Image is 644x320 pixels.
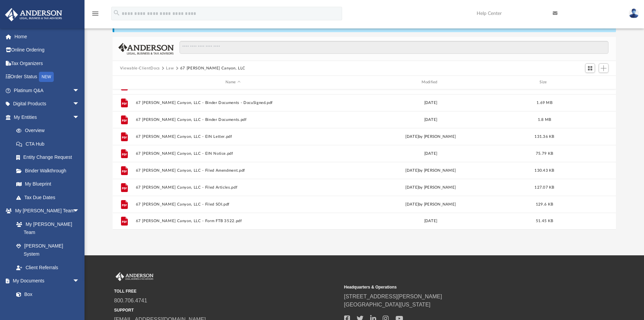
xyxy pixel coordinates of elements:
div: NEW [39,72,54,82]
button: Add [599,63,609,73]
small: SUPPORT [114,307,339,313]
div: [DATE] [333,100,528,106]
a: My Entitiesarrow_drop_down [5,110,90,124]
a: 800.706.4741 [114,298,147,303]
button: 67 [PERSON_NAME] Canyon, LLC - Form FTB 3522.pdf [136,219,330,223]
button: Switch to Grid View [585,63,595,73]
a: Binder Walkthrough [9,164,90,177]
button: 67 [PERSON_NAME] Canyon, LLC [180,65,245,71]
div: [DATE] by [PERSON_NAME] [333,201,528,207]
a: Home [5,30,90,43]
button: Viewable-ClientDocs [120,65,160,71]
i: search [113,9,120,17]
button: 67 [PERSON_NAME] Canyon, LLC - Filed Amendment.pdf [136,168,330,173]
a: Client Referrals [9,261,86,274]
div: [DATE] [333,218,528,224]
div: Modified [333,79,528,85]
span: arrow_drop_down [73,84,86,98]
span: 75.79 KB [536,151,553,155]
div: id [561,79,608,85]
button: 67 [PERSON_NAME] Canyon, LLC - Binder Documents.pdf [136,118,330,122]
button: 67 [PERSON_NAME] Canyon, LLC - EIN Letter.pdf [136,134,330,139]
small: Headquarters & Operations [344,284,569,290]
small: TOLL FREE [114,288,339,294]
span: 1.8 MB [538,118,551,121]
div: [DATE] [333,150,528,156]
a: My Documentsarrow_drop_down [5,274,86,288]
span: arrow_drop_down [73,274,86,288]
div: id [116,79,133,85]
a: Entity Change Request [9,151,90,164]
input: Search files and folders [180,41,609,54]
span: arrow_drop_down [73,110,86,124]
button: 67 [PERSON_NAME] Canyon, LLC - Filed Articles.pdf [136,185,330,190]
a: Digital Productsarrow_drop_down [5,97,90,111]
a: Online Ordering [5,43,90,57]
i: menu [91,9,99,18]
span: 130.43 KB [534,168,554,172]
a: Box [9,287,83,301]
span: arrow_drop_down [73,204,86,218]
img: User Pic [629,8,639,18]
div: Name [135,79,330,85]
button: 67 [PERSON_NAME] Canyon, LLC - Filed SOI.pdf [136,202,330,207]
span: 127.07 KB [534,185,554,189]
div: Size [531,79,558,85]
a: My Blueprint [9,177,86,191]
span: arrow_drop_down [73,97,86,111]
button: Law [166,65,174,71]
span: 131.36 KB [534,134,554,138]
a: Order StatusNEW [5,70,90,84]
a: My [PERSON_NAME] Teamarrow_drop_down [5,204,86,218]
a: CTA Hub [9,137,90,151]
img: Anderson Advisors Platinum Portal [3,8,64,21]
img: Anderson Advisors Platinum Portal [114,272,155,281]
a: Overview [9,124,90,137]
a: menu [91,13,99,18]
a: Tax Organizers [5,57,90,70]
span: 1.69 MB [536,101,552,104]
div: [DATE] [333,116,528,123]
div: grid [113,89,616,230]
button: 67 [PERSON_NAME] Canyon, LLC - Binder Documents - DocuSigned.pdf [136,101,330,105]
div: [DATE] by [PERSON_NAME] [333,184,528,190]
a: [PERSON_NAME] System [9,239,86,261]
span: 129.6 KB [536,202,553,206]
div: [DATE] by [PERSON_NAME] [333,167,528,173]
a: Tax Due Dates [9,191,90,204]
span: 51.45 KB [536,219,553,223]
a: My [PERSON_NAME] Team [9,217,83,239]
a: Platinum Q&Aarrow_drop_down [5,84,90,97]
div: [DATE] by [PERSON_NAME] [333,133,528,140]
a: [STREET_ADDRESS][PERSON_NAME] [344,294,442,299]
a: [GEOGRAPHIC_DATA][US_STATE] [344,302,431,307]
button: 67 [PERSON_NAME] Canyon, LLC - EIN Notice.pdf [136,151,330,156]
